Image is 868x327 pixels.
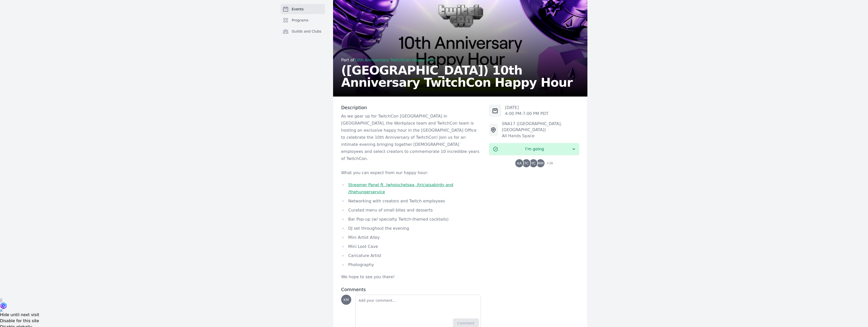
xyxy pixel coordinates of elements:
[281,4,325,14] a: Events
[341,234,481,241] li: Mini Artist Alley
[341,169,481,176] p: What you can expect from our happy hour:
[341,225,481,232] li: DJ set throughout the evening
[281,26,325,36] a: Guilds and Clubs
[531,161,536,165] span: YC
[341,273,481,281] p: We hope to see you there!
[292,18,308,23] span: Programs
[354,58,436,62] a: 10th Anniversary TwitchCon Happy Hour
[341,216,481,223] li: Bar Pop-up (w/ specialty Twitch-themed cocktails)
[502,121,579,133] div: SNA17 ([GEOGRAPHIC_DATA], [GEOGRAPHIC_DATA])
[517,161,522,165] span: AA
[281,15,325,25] a: Programs
[292,29,321,34] span: Guilds and Clubs
[537,161,544,165] span: MM
[341,64,579,88] h2: ([GEOGRAPHIC_DATA]) 10th Anniversary TwitchCon Happy Hour
[505,111,549,117] p: 4:00 PM - 7:00 PM PDT
[502,133,579,139] div: All Hands Space
[348,182,453,194] a: Streamer Panel ft. /whoischelsea, /triciaisabirdy and /thehungerservice
[341,252,481,259] li: Caricature Artist
[341,287,481,293] h3: Comments
[341,243,481,250] li: Mini Loot Cave
[341,261,481,268] li: Photography
[292,7,304,12] span: Events
[524,161,529,165] span: TC
[341,113,481,162] p: As we gear up for TwitchCon [GEOGRAPHIC_DATA] in [GEOGRAPHIC_DATA], the Workplace team and Twitch...
[505,105,549,111] p: [DATE]
[341,57,579,63] div: Part of
[341,105,481,111] h3: Description
[498,146,571,152] span: I'm going
[489,143,579,155] button: I'm going
[341,207,481,214] li: Curated menu of small bites and desserts
[281,4,325,44] nav: Sidebar
[341,198,481,205] li: Networking with creators and Twitch employees
[343,298,349,301] span: KM
[544,160,553,167] span: + 16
